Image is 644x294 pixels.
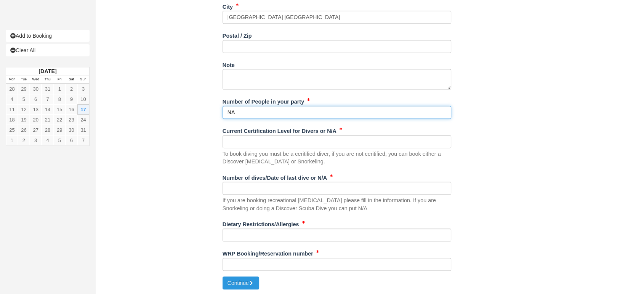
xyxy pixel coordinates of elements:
th: Mon [6,75,18,84]
label: Number of People in your party [223,95,304,106]
a: 13 [30,104,42,115]
a: 10 [77,94,89,104]
a: 12 [18,104,30,115]
a: Add to Booking [6,30,90,42]
th: Tue [18,75,30,84]
a: 19 [18,115,30,125]
a: 23 [66,115,77,125]
a: 3 [77,84,89,94]
th: Sat [66,75,77,84]
a: 11 [6,104,18,115]
a: 2 [66,84,77,94]
p: To book diving you must be a ceritified diver, if you are not ceritified, you can book either a D... [223,150,451,166]
a: 24 [77,115,89,125]
a: 9 [66,94,77,104]
button: Continue [223,276,259,289]
a: 31 [77,125,89,135]
a: 18 [6,115,18,125]
a: 1 [6,135,18,145]
a: 8 [54,94,66,104]
a: 25 [6,125,18,135]
a: 5 [54,135,66,145]
a: 7 [77,135,89,145]
a: 4 [42,135,53,145]
label: Current Certification Level for Divers or N/A [223,125,336,135]
a: 4 [6,94,18,104]
label: Note [223,59,235,69]
th: Wed [30,75,42,84]
label: Postal / Zip [223,29,252,40]
a: 7 [42,94,53,104]
a: 31 [42,84,53,94]
a: 20 [30,115,42,125]
a: 28 [42,125,53,135]
a: 3 [30,135,42,145]
label: Dietary Restrictions/Allergies [223,218,299,228]
a: 15 [54,104,66,115]
a: 29 [18,84,30,94]
a: 17 [77,104,89,115]
label: Number of dives/Date of last dive or N/A [223,171,327,182]
a: 27 [30,125,42,135]
strong: [DATE] [38,68,56,74]
p: If you are booking recreational [MEDICAL_DATA] please fill in the information. If you are Snorkel... [223,197,451,212]
label: WRP Booking/Reservation number [223,247,313,258]
a: 2 [18,135,30,145]
a: 6 [66,135,77,145]
a: 16 [66,104,77,115]
a: 22 [54,115,66,125]
label: City [223,0,233,11]
a: 26 [18,125,30,135]
th: Thu [42,75,53,84]
a: 1 [54,84,66,94]
a: Clear All [6,44,90,56]
a: 30 [66,125,77,135]
a: 5 [18,94,30,104]
th: Sun [77,75,89,84]
th: Fri [54,75,66,84]
a: 21 [42,115,53,125]
a: 28 [6,84,18,94]
a: 6 [30,94,42,104]
a: 29 [54,125,66,135]
a: 30 [30,84,42,94]
a: 14 [42,104,53,115]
